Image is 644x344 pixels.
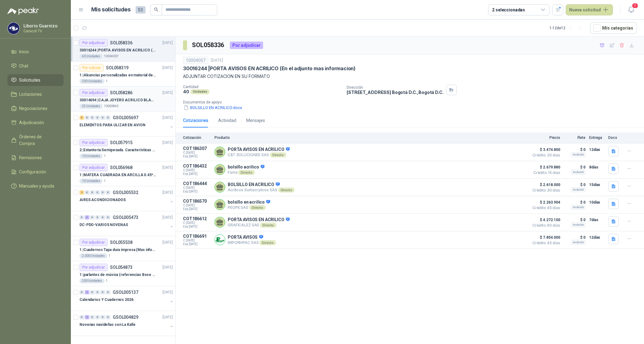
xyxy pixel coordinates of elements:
div: 0 [85,190,89,195]
div: 3 [85,290,89,294]
div: 10 Unidades [79,154,103,159]
p: GRAFICALEZ SAS [228,223,290,228]
p: [DATE] [162,165,173,171]
div: Incluido [571,187,585,192]
p: Acrílicos Surtiacrylicos SAS [228,188,295,192]
p: 8 días [589,164,605,171]
p: 1 [108,253,110,258]
div: 10 Unidades [79,179,103,184]
p: Cotización [183,136,211,140]
div: Directo [260,223,276,228]
div: 0 [90,215,95,220]
button: Mís categorías [590,22,637,34]
p: SOL057915 [110,140,132,145]
span: Solicitudes [19,77,40,83]
p: [DATE] [162,289,173,295]
p: 2 | Estantería Semipesada. Características en el adjunto [79,147,156,153]
a: Por cotizarSOL058319[DATE] 1 |Alcancías personalizadas en material de cerámica (VER ADJUNTO)200 U... [71,62,175,87]
div: Incluido [571,222,585,227]
p: 30016244 | PORTA AVISOS EN ACRILICO (En el adjunto mas informacion) [183,65,356,72]
div: 2 [85,315,89,319]
p: GSOL005697 [113,115,138,120]
a: 2 0 0 0 0 0 GSOL005532[DATE] AIRES ACONDICIONADOS [79,189,174,208]
p: bolsillo acrilico [228,164,264,170]
p: ELEMENTOS PARA ULIZAR EN AVION [79,122,145,128]
div: Por adjudicar [79,239,108,246]
div: 0 [95,290,100,294]
span: Crédito 30 días [529,188,560,192]
p: PORTA AVISOS EN ACRILICO [228,147,290,152]
p: 1 | MATERA CUADRADA EN ARCILLA 0.45*0.45*0.40 [79,172,156,178]
p: bolsillo en acrilico [228,200,270,205]
div: 200 Unidades [79,79,104,84]
p: $ 0 [564,146,585,153]
div: Actividad [218,117,236,124]
div: 0 [90,315,95,319]
div: 0 [79,290,84,294]
img: Company Logo [215,235,225,245]
div: Por adjudicar [79,139,108,146]
h1: Mis solicitudes [91,5,131,14]
img: Logo peakr [7,7,39,15]
a: Configuración [7,166,63,178]
a: Remisiones [7,152,63,164]
p: 1 [106,79,108,84]
span: C: [DATE] [183,204,211,207]
div: 0 [85,115,89,120]
a: Negociaciones [7,103,63,114]
p: SOL058336 [110,41,132,45]
div: 0 [106,215,110,220]
p: $ 0 [564,164,585,171]
div: 0 [100,315,105,319]
a: 0 2 0 0 0 0 GSOL004829[DATE] Novenas navideñas con La Kalle [79,314,174,333]
p: [DATE] [162,140,173,146]
span: $ 3.474.800 [529,146,560,153]
p: $ 0 [564,234,585,241]
p: Caracol TV [23,29,62,33]
p: 12 días [589,234,605,241]
div: Incluido [571,152,585,157]
button: 7 [626,4,637,15]
p: $ 0 [564,181,585,188]
span: search [154,7,158,12]
p: [DATE] [211,58,223,63]
span: $ 4.272.100 [529,216,560,224]
span: Exp: [DATE] [183,242,211,246]
div: Incluido [571,205,585,210]
div: Por adjudicar [79,264,108,271]
div: Por adjudicar [79,164,108,171]
div: 6 [79,115,84,120]
p: SOL055538 [110,240,132,245]
span: Configuración [19,168,46,175]
div: Directo [249,205,266,210]
p: BOLSILLO EN ACRILICO [228,182,295,188]
p: DC-PDO-VARIOS NOVENAS [79,222,128,228]
div: 40 Unidades [79,54,103,59]
div: 3 [85,215,89,220]
span: Adjudicación [19,119,44,126]
span: Exp: [DATE] [183,225,211,229]
div: 25 Unidades [79,104,103,109]
p: Producto [214,136,526,140]
p: Docs [608,136,621,140]
span: Crédito 30 días [529,153,560,157]
span: Licitaciones [19,91,42,98]
p: Fama [228,170,264,175]
span: C: [DATE] [183,239,211,242]
span: 53 [136,6,145,14]
span: C: [DATE] [183,168,211,172]
span: Crédito 60 días [529,224,560,227]
p: 30014694 | CAJA JOYERO ACRILICO BLANCO OPAL (En el adjunto mas detalle) [79,97,156,103]
button: BOLSILLO EN ACRILICO.docx [183,104,243,111]
div: Por cotizar [79,64,104,71]
div: 0 [95,315,100,319]
p: 1 | parlantes de música (referencias Bose o Alexa) CON MARCACION 1 LOGO (Mas datos en el adjunto) [79,272,156,278]
div: Incluido [571,170,585,175]
p: [DATE] [162,90,173,96]
a: Por adjudicarSOL054873[DATE] 1 |parlantes de música (referencias Bose o Alexa) CON MARCACION 1 LO... [71,261,175,286]
span: $ 7.854.000 [529,234,560,241]
p: Novenas navideñas con La Kalle [79,322,135,328]
p: GSOL005473 [113,215,138,220]
p: Liborio Guarnizo [23,24,62,28]
span: Exp: [DATE] [183,172,211,176]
